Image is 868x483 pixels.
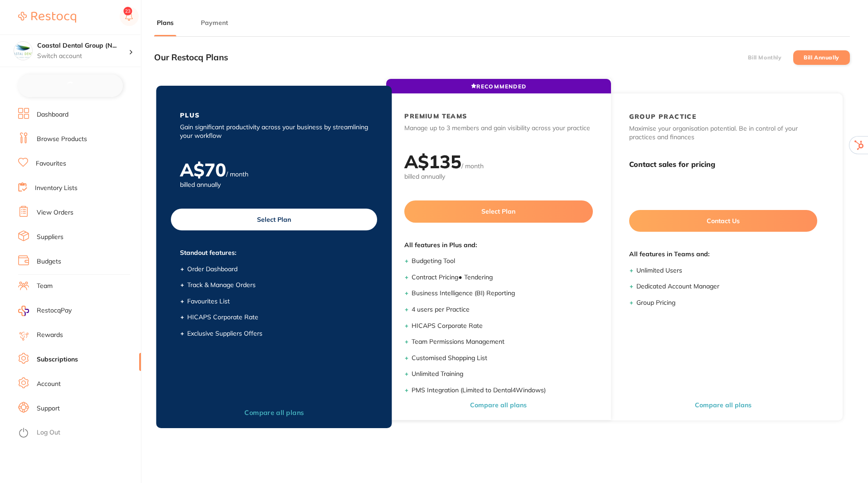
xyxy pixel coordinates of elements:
li: HICAPS Corporate Rate [412,322,592,331]
span: RestocqPay [37,306,72,315]
li: Track & Manage Orders [187,281,368,290]
h2: GROUP PRACTICE [629,112,697,121]
li: Contract Pricing ● Tendering [412,273,592,282]
a: RestocqPay [18,306,72,316]
li: Order Dashboard [187,265,368,274]
a: Inventory Lists [35,184,78,193]
li: PMS Integration (Limited to Dental4Windows) [412,386,592,395]
li: Unlimited Training [412,370,592,379]
p: Manage up to 3 members and gain visibility across your practice [404,124,592,133]
button: Payment [198,19,231,27]
a: Subscriptions [37,355,78,364]
button: Select Plan [404,200,592,222]
a: Log Out [37,428,60,437]
a: Favourites [36,159,66,168]
h3: Contact sales for pricing [629,160,817,169]
span: Standout features: [180,249,368,258]
span: / month [461,162,484,170]
li: Budgeting Tool [412,257,592,266]
h2: A$ 135 [404,150,461,173]
span: / month [226,170,248,178]
img: Coastal Dental Group (Newcastle) [14,42,32,60]
li: Unlimited Users [636,266,817,275]
li: Dedicated Account Manager [636,282,817,291]
button: Contact Us [629,210,817,232]
span: billed annually [180,181,368,190]
a: Team [37,282,53,291]
li: Exclusive Suppliers Offers [187,329,368,338]
button: Compare all plans [242,408,307,417]
label: Bill Annually [804,54,839,61]
h2: PLUS [180,111,200,119]
p: Maximise your organisation potential. Be in control of your practices and finances [629,124,817,142]
li: Favourites List [187,297,368,306]
p: Gain significant productivity across your business by streamlining your workflow [180,123,368,141]
a: Budgets [37,257,61,266]
button: Compare all plans [692,401,754,409]
li: Business Intelligence (BI) Reporting [412,289,592,298]
button: Compare all plans [467,401,529,409]
button: Plans [154,19,176,27]
a: Dashboard [37,110,68,119]
a: Account [37,380,61,389]
label: Bill Monthly [748,54,781,61]
li: 4 users per Practice [412,305,592,314]
span: RECOMMENDED [471,83,526,90]
button: Select Plan [171,209,377,230]
h3: Our Restocq Plans [154,53,228,63]
h4: Coastal Dental Group (Newcastle) [37,41,129,50]
h2: A$ 70 [180,158,226,181]
li: HICAPS Corporate Rate [187,313,368,322]
li: Customised Shopping List [412,354,592,363]
p: Switch account [37,52,129,61]
a: Restocq Logo [18,7,76,28]
img: Restocq Logo [18,12,76,23]
img: RestocqPay [18,306,29,316]
a: Suppliers [37,233,63,242]
a: Browse Products [37,135,87,144]
span: billed annually [404,172,592,181]
button: Log Out [18,426,138,440]
a: Rewards [37,331,63,340]
span: All features in Plus and: [404,241,592,250]
a: View Orders [37,208,73,217]
h2: PREMIUM TEAMS [404,112,467,120]
a: Support [37,404,60,413]
li: Team Permissions Management [412,337,592,346]
span: All features in Teams and: [629,250,817,259]
li: Group Pricing [636,298,817,307]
